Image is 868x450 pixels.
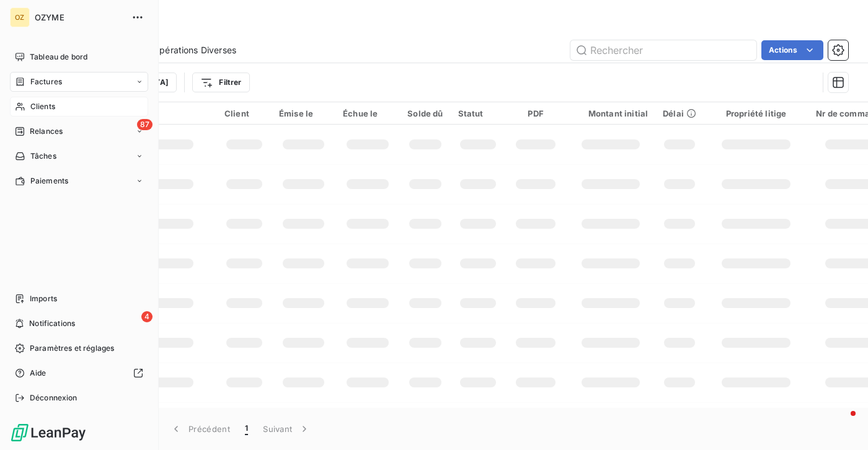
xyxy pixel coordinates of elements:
span: Relances [30,126,63,137]
span: Clients [30,101,55,112]
span: Imports [30,293,57,304]
span: 1 [245,423,248,435]
span: Opérations Diverses [153,44,236,56]
span: Tâches [30,151,56,162]
span: OZYME [35,12,124,22]
button: 1 [237,416,255,442]
span: Tableau de bord [30,51,87,63]
div: Statut [458,108,498,118]
span: Aide [30,368,46,379]
a: Aide [10,363,148,383]
div: Propriété litige [711,108,801,118]
span: Paiements [30,175,68,187]
div: Client [224,108,264,118]
div: Émise le [279,108,328,118]
span: Déconnexion [30,392,77,404]
button: Filtrer [192,73,249,92]
span: Factures [30,76,62,87]
span: Paramètres et réglages [30,343,114,354]
button: Suivant [255,416,318,442]
span: 87 [137,119,153,130]
input: Rechercher [570,40,756,60]
span: Notifications [29,318,75,329]
div: OZ [10,7,30,27]
button: Actions [761,40,823,60]
iframe: Intercom live chat [826,408,856,438]
div: PDF [513,108,558,118]
div: Délai [663,108,696,118]
button: Précédent [162,416,237,442]
div: Solde dû [407,108,443,118]
div: Échue le [343,108,392,118]
img: Logo LeanPay [10,423,87,443]
div: Montant initial [573,108,648,118]
span: 4 [141,311,153,322]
